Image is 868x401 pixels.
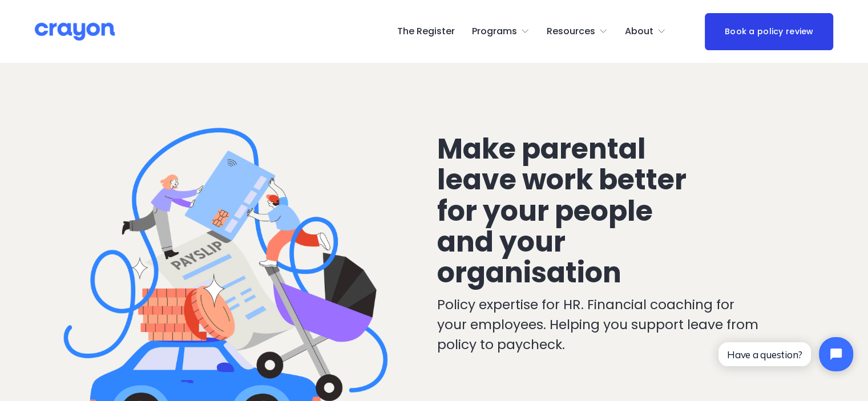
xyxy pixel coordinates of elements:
[472,22,530,40] a: folder dropdown
[547,23,595,40] span: Resources
[625,22,666,40] a: folder dropdown
[437,295,766,355] p: Policy expertise for HR. Financial coaching for your employees. Helping you support leave from po...
[35,22,115,42] img: Crayon
[705,13,833,50] a: Book a policy review
[709,327,863,381] iframe: Tidio Chat
[472,23,517,40] span: Programs
[397,22,455,40] a: The Register
[547,22,608,40] a: folder dropdown
[437,129,692,293] span: Make parental leave work better for your people and your organisation
[625,23,653,40] span: About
